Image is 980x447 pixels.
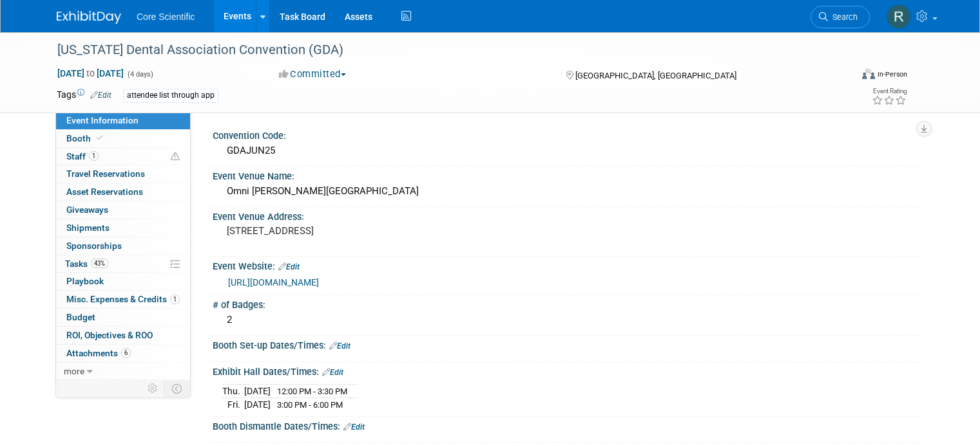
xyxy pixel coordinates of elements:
[575,71,736,80] span: [GEOGRAPHIC_DATA], [GEOGRAPHIC_DATA]
[123,89,218,102] div: attendee list through app
[343,423,365,432] a: Edit
[91,259,108,268] span: 43%
[170,295,180,304] span: 1
[274,68,351,81] button: Committed
[66,330,153,340] span: ROI, Objectives & ROO
[56,130,190,147] a: Booth
[877,69,907,79] div: In-Person
[97,134,103,141] i: Booth reservation complete
[56,148,190,165] a: Staff1
[213,417,923,433] div: Booth Dismantle Dates/Times:
[329,342,351,351] a: Edit
[322,368,343,377] a: Edit
[56,237,190,255] a: Sponsorships
[828,12,858,22] span: Search
[121,348,131,358] span: 6
[222,181,914,201] div: Omni [PERSON_NAME][GEOGRAPHIC_DATA]
[56,363,190,380] a: more
[56,291,190,308] a: Misc. Expenses & Credits1
[66,133,106,143] span: Booth
[56,345,190,362] a: Attachments6
[66,187,143,197] span: Asset Reservations
[66,151,99,161] span: Staff
[56,219,190,237] a: Shipments
[227,225,495,237] pre: [STREET_ADDRESS]
[66,169,145,179] span: Travel Reservations
[222,310,914,330] div: 2
[57,68,124,79] span: [DATE] [DATE]
[213,336,923,352] div: Booth Set-up Dates/Times:
[887,5,911,29] img: Rachel Wolff
[213,207,923,223] div: Event Venue Address:
[66,205,108,215] span: Giveaways
[66,312,95,322] span: Budget
[66,241,122,251] span: Sponsorships
[84,68,97,78] span: to
[862,69,875,79] img: Format-Inperson.png
[56,183,190,201] a: Asset Reservations
[90,91,111,100] a: Edit
[53,39,835,62] div: [US_STATE] Dental Association Convention (GDA)
[213,126,923,142] div: Convention Code:
[57,11,121,24] img: ExhibitDay
[56,201,190,219] a: Giveaways
[57,88,111,103] td: Tags
[228,277,319,287] a: [URL][DOMAIN_NAME]
[56,165,190,183] a: Travel Reservations
[213,167,923,183] div: Event Venue Name:
[213,257,923,273] div: Event Website:
[222,398,244,412] td: Fri.
[66,223,110,233] span: Shipments
[56,255,190,273] a: Tasks43%
[278,262,300,271] a: Edit
[56,273,190,290] a: Playbook
[164,380,191,397] td: Toggle Event Tabs
[244,398,271,412] td: [DATE]
[222,384,244,398] td: Thu.
[213,295,923,311] div: # of Badges:
[171,151,180,163] span: Potential Scheduling Conflict -- at least one attendee is tagged in another overlapping event.
[213,362,923,379] div: Exhibit Hall Dates/Times:
[64,366,84,376] span: more
[56,309,190,326] a: Budget
[66,115,139,125] span: Event Information
[56,327,190,344] a: ROI, Objectives & ROO
[782,67,907,86] div: Event Format
[222,141,914,161] div: GDAJUN25
[244,384,271,398] td: [DATE]
[137,12,195,22] span: Core Scientific
[65,259,108,269] span: Tasks
[872,88,907,95] div: Event Rating
[66,276,104,286] span: Playbook
[56,112,190,129] a: Event Information
[811,6,870,28] a: Search
[142,380,164,397] td: Personalize Event Tab Strip
[66,294,180,304] span: Misc. Expenses & Credits
[277,400,343,410] span: 3:00 PM - 6:00 PM
[126,70,153,78] span: (4 days)
[89,151,99,161] span: 1
[277,387,347,396] span: 12:00 PM - 3:30 PM
[66,348,131,358] span: Attachments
